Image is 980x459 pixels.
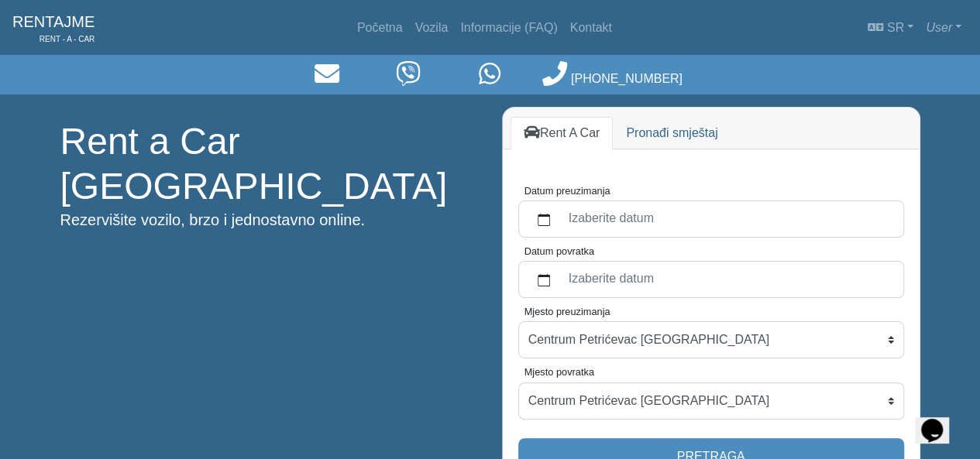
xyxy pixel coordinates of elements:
[613,117,731,149] a: Pronađi smještaj
[571,72,683,85] span: [PHONE_NUMBER]
[564,12,618,43] a: Kontakt
[351,12,409,43] a: Početna
[861,12,920,43] a: sr
[559,205,894,233] label: Izaberite datum
[524,304,610,319] label: Mjesto preuzimanja
[524,244,594,259] label: Datum povratka
[60,119,479,208] h1: Rent a Car [GEOGRAPHIC_DATA]
[887,21,904,34] span: sr
[528,205,559,233] button: calendar
[454,12,563,43] a: Informacije (FAQ)
[524,183,610,198] label: Datum preuzimanja
[915,397,965,444] iframe: chat widget
[926,21,952,34] em: User
[528,265,559,293] button: calendar
[538,214,550,226] svg: calendar
[538,274,550,286] svg: calendar
[511,117,614,149] a: Rent A Car
[60,208,479,231] p: Rezervišite vozilo, brzo i jednostavno online.
[559,265,894,293] label: Izaberite datum
[524,365,594,379] label: Mjesto povratka
[12,33,95,45] span: RENT - A - CAR
[12,6,95,49] a: RENTAJMERENT - A - CAR
[920,12,968,43] a: User
[542,72,682,85] a: [PHONE_NUMBER]
[409,12,455,43] a: Vozila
